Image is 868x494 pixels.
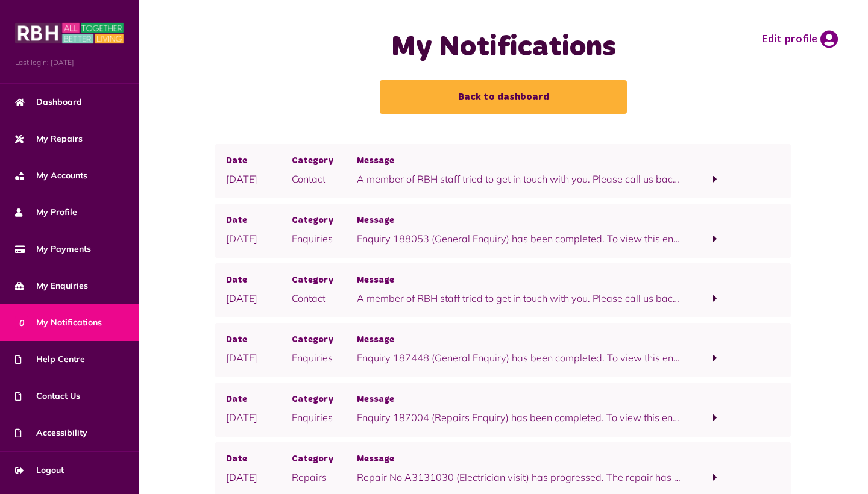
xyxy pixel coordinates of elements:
[15,169,87,182] span: My Accounts
[357,172,683,186] p: A member of RBH staff tried to get in touch with you. Please call us back on [PHONE_NUMBER]. To c...
[357,410,683,425] p: Enquiry 187004 (Repairs Enquiry) has been completed. To view this enquiry
[15,353,85,366] span: Help Centre
[226,351,291,365] p: [DATE]
[292,214,357,228] span: Category
[292,351,357,365] p: Enquiries
[761,30,838,48] a: Edit profile
[292,410,357,425] p: Enquiries
[15,96,82,108] span: Dashboard
[226,334,291,347] span: Date
[357,470,683,484] p: Repair No A3131030 (Electrician visit) has progressed. The repair has been fully completed. To vi...
[292,470,357,484] p: Repairs
[292,172,357,186] p: Contact
[15,243,91,255] span: My Payments
[357,291,683,305] p: A member of RBH staff tried to get in touch with you. Please call us back on [PHONE_NUMBER]. To c...
[226,274,291,287] span: Date
[357,351,683,365] p: Enquiry 187448 (General Enquiry) has been completed. To view this enquiry
[292,393,357,407] span: Category
[226,393,291,407] span: Date
[15,206,77,219] span: My Profile
[226,410,291,425] p: [DATE]
[292,155,357,168] span: Category
[333,30,674,65] h1: My Notifications
[292,291,357,305] p: Contact
[226,470,291,484] p: [DATE]
[357,334,683,347] span: Message
[357,155,683,168] span: Message
[15,133,83,145] span: My Repairs
[15,427,87,439] span: Accessibility
[292,231,357,246] p: Enquiries
[226,155,291,168] span: Date
[226,172,291,186] p: [DATE]
[357,231,683,246] p: Enquiry 188053 (General Enquiry) has been completed. To view this enquiry
[15,464,64,477] span: Logout
[357,453,683,466] span: Message
[292,453,357,466] span: Category
[292,274,357,287] span: Category
[357,393,683,407] span: Message
[357,214,683,228] span: Message
[226,214,291,228] span: Date
[15,390,80,402] span: Contact Us
[226,291,291,305] p: [DATE]
[226,231,291,246] p: [DATE]
[15,316,28,329] span: 0
[15,280,88,292] span: My Enquiries
[15,57,124,68] span: Last login: [DATE]
[226,453,291,466] span: Date
[15,316,102,329] span: My Notifications
[357,274,683,287] span: Message
[380,80,627,114] a: Back to dashboard
[15,21,124,45] img: MyRBH
[292,334,357,347] span: Category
